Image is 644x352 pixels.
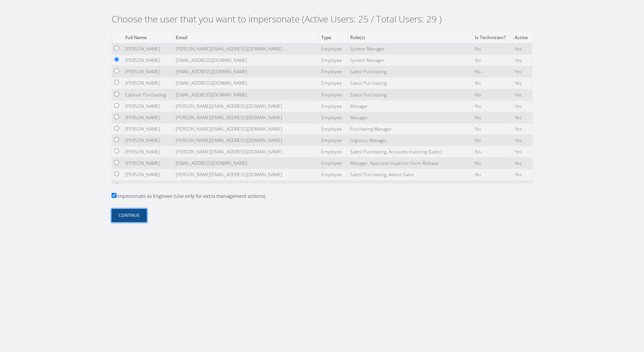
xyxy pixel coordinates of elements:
td: [PERSON_NAME][EMAIL_ADDRESS][DOMAIN_NAME] [173,135,319,146]
td: [EMAIL_ADDRESS][DOMAIN_NAME] [173,89,319,100]
td: Sales/ Purchasing [347,77,472,89]
td: Employee [319,158,348,169]
td: No [473,123,512,134]
td: Manager [347,112,472,123]
th: Role(s) [347,32,472,43]
td: Yes [512,180,532,192]
td: [PERSON_NAME] [123,135,173,146]
td: Cabinair Purchasing [123,89,173,100]
td: [PERSON_NAME] [123,66,173,77]
td: [EMAIL_ADDRESS][DOMAIN_NAME] [173,55,319,66]
td: [PERSON_NAME][EMAIL_ADDRESS][DOMAIN_NAME] [173,146,319,158]
td: [PERSON_NAME] [123,77,173,89]
td: Employee [319,77,348,89]
td: Yes [512,66,532,77]
td: Employee [319,123,348,134]
td: Yes [512,112,532,123]
th: Email [173,32,319,43]
td: [PERSON_NAME] [123,100,173,112]
td: [PERSON_NAME][EMAIL_ADDRESS][DOMAIN_NAME] [173,43,319,54]
th: Active [512,32,532,43]
td: Yes [512,55,532,66]
td: No [473,169,512,180]
td: Sales/ Purchasing [347,89,472,100]
td: [PERSON_NAME] [123,112,173,123]
td: [EMAIL_ADDRESS][DOMAIN_NAME] [173,158,319,169]
td: Yes [512,123,532,134]
td: Yes [512,158,532,169]
td: [PERSON_NAME][EMAIL_ADDRESS][DOMAIN_NAME] [173,112,319,123]
td: [PERSON_NAME] [123,169,173,180]
button: Continue [112,209,147,222]
td: [EMAIL_ADDRESS][DOMAIN_NAME] [173,180,319,192]
td: Yes [512,43,532,54]
label: Impersonate as Engineer (Use only for extra management actions) [112,193,265,200]
td: Employee [319,43,348,54]
td: Yes [512,89,532,100]
td: Employee [319,180,348,192]
td: Yes [512,169,532,180]
td: Employee [319,89,348,100]
td: Purchasing Manager [347,123,472,134]
td: Employee [319,169,348,180]
th: Type [319,32,348,43]
td: No [473,146,512,158]
td: Yes [512,146,532,158]
td: Manager, Approval Inspector Form Release [347,158,472,169]
td: Employee [319,66,348,77]
td: [PERSON_NAME][EMAIL_ADDRESS][DOMAIN_NAME] [173,100,319,112]
td: Yes [512,135,532,146]
td: No [473,89,512,100]
td: No [473,77,512,89]
td: No [473,158,512,169]
input: Impersonate as Engineer (Use only for extra management actions) [112,193,116,198]
td: [EMAIL_ADDRESS][DOMAIN_NAME] [173,66,319,77]
td: Employee [319,135,348,146]
td: [PERSON_NAME][EMAIL_ADDRESS][DOMAIN_NAME] [173,169,319,180]
td: No [473,55,512,66]
th: Is Technician? [473,32,512,43]
td: No [473,100,512,112]
th: Full Name [123,32,173,43]
td: Sales/ Purchasing, Admin Sales [347,169,472,180]
td: No [473,66,512,77]
td: [PERSON_NAME][EMAIL_ADDRESS][DOMAIN_NAME] [173,123,319,134]
td: System Manager [347,43,472,54]
td: No [473,135,512,146]
td: [PERSON_NAME] [123,180,173,192]
td: No [473,180,512,192]
td: [PERSON_NAME] [123,158,173,169]
td: Employee [319,100,348,112]
td: Yes [512,77,532,89]
td: System Manager [347,55,472,66]
td: No [473,112,512,123]
td: [PERSON_NAME] [123,123,173,134]
td: No [473,43,512,54]
td: [EMAIL_ADDRESS][DOMAIN_NAME] [173,77,319,89]
td: Manager [347,100,472,112]
td: Logistics Manager [347,135,472,146]
td: [PERSON_NAME] [123,55,173,66]
td: Employee [319,55,348,66]
td: [PERSON_NAME] [123,146,173,158]
td: Yes [512,100,532,112]
h2: Choose the user that you want to impersonate (Active Users: 25 / Total Users: 29 ) [112,14,532,25]
td: Sales/ Purchasing [347,66,472,77]
td: Employee [319,146,348,158]
td: [PERSON_NAME] [123,43,173,54]
td: Employee [319,112,348,123]
td: Sales/ Purchasing, Accounts Invoicing (Sales) [347,146,472,158]
td: Sales/ Purchasing [347,180,472,192]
